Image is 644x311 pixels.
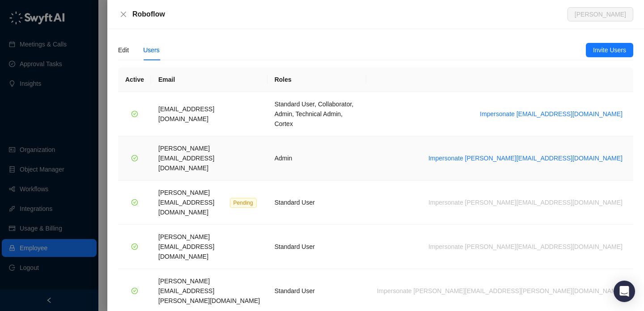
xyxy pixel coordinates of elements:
span: [PERSON_NAME][EMAIL_ADDRESS][PERSON_NAME][DOMAIN_NAME] [158,277,260,304]
div: Edit [118,45,129,55]
th: Active [118,67,151,92]
span: check-circle [131,199,138,206]
th: Roles [267,67,366,92]
button: Close [118,9,129,20]
button: Impersonate [PERSON_NAME][EMAIL_ADDRESS][DOMAIN_NAME] [425,197,626,208]
td: Standard User [267,225,366,269]
td: Admin [267,136,366,181]
span: close [120,11,127,18]
button: Impersonate [PERSON_NAME][EMAIL_ADDRESS][DOMAIN_NAME] [425,241,626,252]
button: Impersonate [EMAIL_ADDRESS][DOMAIN_NAME] [476,109,626,119]
span: Invite Users [593,45,626,55]
th: Email [151,67,267,92]
span: [PERSON_NAME][EMAIL_ADDRESS][DOMAIN_NAME] [158,233,214,260]
span: Impersonate [EMAIL_ADDRESS][DOMAIN_NAME] [480,109,623,119]
td: Standard User, Collaborator, Admin, Technical Admin, Cortex [267,92,366,136]
button: Impersonate [PERSON_NAME][EMAIL_ADDRESS][PERSON_NAME][DOMAIN_NAME] [373,286,626,296]
div: Roboflow [132,9,568,20]
button: [PERSON_NAME] [568,7,633,21]
td: Standard User [267,181,366,225]
span: Pending [230,198,257,208]
span: check-circle [131,244,138,250]
span: Impersonate [PERSON_NAME][EMAIL_ADDRESS][DOMAIN_NAME] [428,153,623,163]
button: Invite Users [586,43,633,57]
span: [PERSON_NAME][EMAIL_ADDRESS][DOMAIN_NAME] [158,145,214,172]
span: check-circle [131,288,138,294]
span: [PERSON_NAME][EMAIL_ADDRESS][DOMAIN_NAME] [158,189,214,216]
span: [EMAIL_ADDRESS][DOMAIN_NAME] [158,105,214,122]
button: Impersonate [PERSON_NAME][EMAIL_ADDRESS][DOMAIN_NAME] [425,153,626,164]
div: Open Intercom Messenger [614,281,635,302]
div: Users [143,45,160,55]
span: check-circle [131,155,138,161]
span: check-circle [131,111,138,117]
